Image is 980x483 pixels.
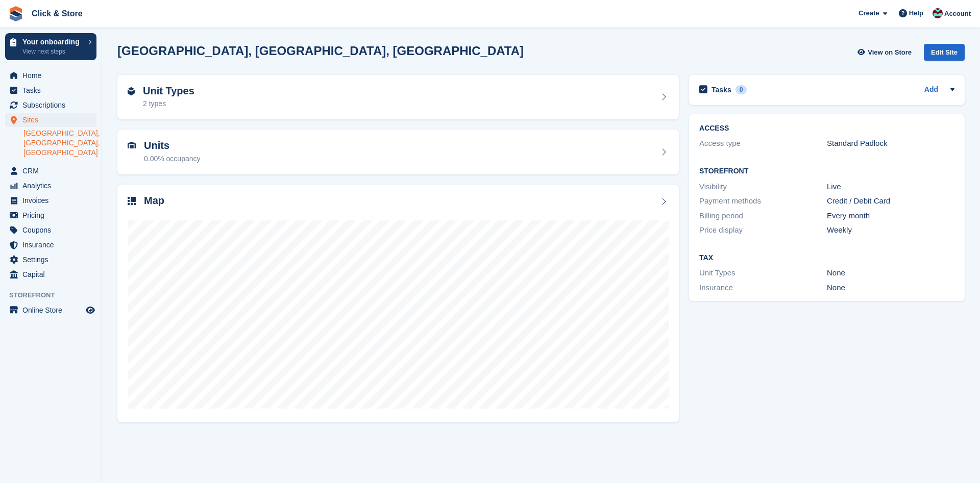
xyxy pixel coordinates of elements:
[22,223,84,237] span: Coupons
[827,224,954,236] div: Weekly
[5,267,96,282] a: menu
[22,179,84,193] span: Analytics
[128,197,136,205] img: map-icn-33ee37083ee616e46c38cad1a60f524a97daa1e2b2c8c0bc3eb3415660979fc1.svg
[8,6,23,21] img: stora-icon-8386f47178a22dfd0bd8f6a31ec36ba5ce8667c1dd55bd0f319d3a0aa187defe.svg
[144,195,164,207] h2: Map
[22,193,84,208] span: Invoices
[22,68,84,83] span: Home
[117,185,679,423] a: Map
[128,142,136,149] img: unit-icn-7be61d7bf1b0ce9d3e12c5938cc71ed9869f7b940bace4675aadf7bd6d80202e.svg
[143,85,194,97] h2: Unit Types
[827,138,954,149] div: Standard Padlock
[699,195,827,207] div: Payment methods
[22,47,83,56] p: View next steps
[5,252,96,267] a: menu
[909,8,923,18] span: Help
[28,5,87,22] a: Click & Store
[128,87,135,95] img: unit-type-icn-2b2737a686de81e16bb02015468b77c625bbabd49415b5ef34ead5e3b44a266d.svg
[827,195,954,207] div: Credit / Debit Card
[868,47,912,58] span: View on Store
[22,83,84,97] span: Tasks
[22,267,84,282] span: Capital
[699,224,827,236] div: Price display
[5,179,96,193] a: menu
[933,8,943,18] img: Kye Daniel
[144,140,201,151] h2: Units
[5,98,96,112] a: menu
[22,38,83,45] p: Your onboarding
[699,138,827,149] div: Access type
[5,68,96,83] a: menu
[827,267,954,279] div: None
[924,84,938,96] a: Add
[23,129,96,158] a: [GEOGRAPHIC_DATA], [GEOGRAPHIC_DATA], [GEOGRAPHIC_DATA]
[117,130,679,174] a: Units 0.00% occupancy
[22,164,84,178] span: CRM
[699,267,827,279] div: Unit Types
[5,113,96,127] a: menu
[699,167,954,175] h2: Storefront
[5,208,96,222] a: menu
[5,303,96,317] a: menu
[117,44,524,58] h2: [GEOGRAPHIC_DATA], [GEOGRAPHIC_DATA], [GEOGRAPHIC_DATA]
[5,238,96,252] a: menu
[736,85,747,94] div: 0
[827,181,954,193] div: Live
[117,75,679,120] a: Unit Types 2 types
[22,208,84,222] span: Pricing
[5,193,96,208] a: menu
[22,238,84,252] span: Insurance
[699,254,954,262] h2: Tax
[5,83,96,97] a: menu
[827,210,954,222] div: Every month
[944,9,971,19] span: Account
[5,33,96,60] a: Your onboarding View next steps
[22,252,84,267] span: Settings
[924,44,965,61] div: Edit Site
[859,8,879,18] span: Create
[712,85,731,94] h2: Tasks
[84,304,96,316] a: Preview store
[143,98,194,109] div: 2 types
[9,290,102,300] span: Storefront
[827,282,954,294] div: None
[5,223,96,237] a: menu
[699,282,827,294] div: Insurance
[924,44,965,65] a: Edit Site
[699,124,954,133] h2: ACCESS
[699,210,827,222] div: Billing period
[5,164,96,178] a: menu
[144,154,201,164] div: 0.00% occupancy
[22,303,84,317] span: Online Store
[699,181,827,193] div: Visibility
[856,44,916,61] a: View on Store
[22,98,84,112] span: Subscriptions
[22,113,84,127] span: Sites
